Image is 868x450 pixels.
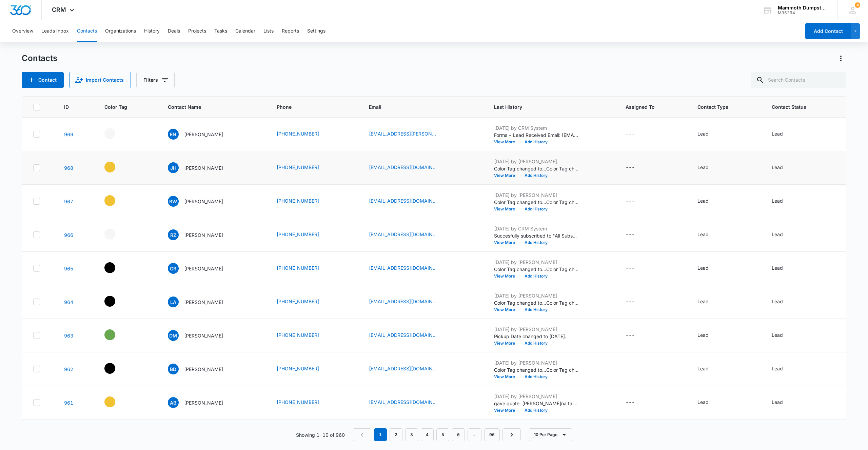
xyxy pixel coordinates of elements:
p: [DATE] by [PERSON_NAME] [494,259,579,266]
span: RZ [168,229,179,240]
div: Contact Type - Lead - Select to Edit Field [697,298,721,306]
span: JH [168,162,179,173]
a: [PHONE_NUMBER] [277,398,319,406]
a: [PHONE_NUMBER] [277,130,319,137]
div: Contact Status - Lead - Select to Edit Field [772,365,795,373]
div: Assigned To - - Select to Edit Field [626,331,647,340]
button: Import Contacts [69,72,131,88]
div: Lead [697,298,709,305]
button: Calendar [235,20,255,42]
div: Contact Type - Lead - Select to Edit Field [697,197,721,205]
div: Lead [772,331,783,339]
button: View More [494,207,520,211]
button: Deals [168,20,180,42]
a: Navigate to contact details page for Riley Zandstra [64,232,73,238]
a: [EMAIL_ADDRESS][DOMAIN_NAME] [369,264,437,271]
span: Last History [494,103,599,110]
div: - - Select to Edit Field [104,396,127,407]
div: Lead [772,231,783,238]
div: Contact Name - Brent David - Select to Edit Field [168,364,235,374]
div: - - Select to Edit Field [104,329,127,340]
p: [DATE] by [PERSON_NAME] [494,191,579,199]
div: Assigned To - - Select to Edit Field [626,264,647,272]
button: Add Contact [22,72,64,88]
div: Contact Status - Lead - Select to Edit Field [772,398,795,407]
div: Lead [697,264,709,271]
button: Tasks [214,20,227,42]
div: Contact Type - Lead - Select to Edit Field [697,130,721,138]
a: [EMAIL_ADDRESS][DOMAIN_NAME] [369,331,437,339]
span: CRM [52,6,66,13]
div: Contact Status - Lead - Select to Edit Field [772,164,795,172]
div: Lead [697,130,709,137]
span: Email [369,103,468,110]
p: [DATE] by [PERSON_NAME] [494,359,579,366]
p: Color Tag changed to ... Color Tag changed to rgb(0, 0, 0). [494,266,579,273]
button: Organizations [105,20,136,42]
button: View More [494,241,520,245]
div: Contact Name - Dianne Marie Laughlin - Select to Edit Field [168,330,235,341]
button: Filters [136,72,175,88]
h1: Contacts [22,53,57,63]
div: Assigned To - - Select to Edit Field [626,365,647,373]
div: --- [626,264,635,272]
div: Contact Status - Lead - Select to Edit Field [772,264,795,272]
span: 4 [855,2,860,8]
div: Lead [772,298,783,305]
a: [EMAIL_ADDRESS][PERSON_NAME][DOMAIN_NAME] [369,130,437,137]
p: [DATE] by [PERSON_NAME] [494,292,579,299]
a: [EMAIL_ADDRESS][DOMAIN_NAME] [369,164,437,171]
div: Email - eben.nordahl@yahoo.com - Select to Edit Field [369,130,449,138]
a: [PHONE_NUMBER] [277,298,319,305]
div: Contact Type - Lead - Select to Edit Field [697,365,721,373]
div: account id [778,11,827,15]
div: Assigned To - - Select to Edit Field [626,130,647,138]
button: View More [494,341,520,345]
div: Contact Type - Lead - Select to Edit Field [697,331,721,340]
div: Phone - (605) 545-5887 - Select to Edit Field [277,197,331,205]
div: Email - d_laughlin@live.com - Select to Edit Field [369,331,449,340]
a: Page 4 [421,428,434,441]
button: History [144,20,160,42]
a: Navigate to contact details page for Amy Broesder [64,400,73,406]
div: Email - rileyzandstra@mail.com - Select to Edit Field [369,231,449,239]
div: Lead [772,197,783,204]
span: CB [168,263,179,274]
button: Add History [520,408,552,412]
div: Contact Status - Lead - Select to Edit Field [772,231,795,239]
p: [PERSON_NAME] [184,198,223,205]
div: Email - badwolfe2014@gmail.com - Select to Edit Field [369,365,449,373]
p: Showing 1-10 of 960 [296,431,345,438]
a: Page 6 [452,428,465,441]
p: [PERSON_NAME] [184,399,223,406]
button: Add History [520,207,552,211]
button: Add History [520,241,552,245]
a: [EMAIL_ADDRESS][DOMAIN_NAME] [369,365,437,372]
p: Color Tag changed to ... Color Tag changed to rgb(241, 194, 50). [494,199,579,206]
a: Page 3 [405,428,418,441]
span: Contact Name [168,103,251,110]
button: View More [494,408,520,412]
div: Assigned To - - Select to Edit Field [626,298,647,306]
button: View More [494,308,520,312]
div: - - Select to Edit Field [104,128,127,139]
a: Navigate to contact details page for Crystal Blasius [64,266,73,271]
p: Pickup Date changed to [DATE]. [494,333,579,340]
span: DM [168,330,179,341]
span: BW [168,196,179,207]
div: Contact Name - Crystal Blasius - Select to Edit Field [168,263,235,274]
p: Forms - Lead Received Email: [EMAIL_ADDRESS][PERSON_NAME][DOMAIN_NAME] Phone: [PHONE_NUMBER] Dump... [494,131,579,139]
span: Color Tag [104,103,142,110]
div: Lead [697,164,709,171]
div: Email - howe112589@aol.com - Select to Edit Field [369,164,449,172]
button: View More [494,375,520,379]
button: View More [494,173,520,178]
div: Assigned To - - Select to Edit Field [626,197,647,205]
div: Contact Status - Lead - Select to Edit Field [772,298,795,306]
div: Lead [772,398,783,406]
p: [DATE] by [PERSON_NAME] [494,158,579,165]
div: Phone - (605) 519-9757 - Select to Edit Field [277,130,331,138]
div: --- [626,130,635,138]
p: [DATE] by [PERSON_NAME] [494,326,579,333]
p: [PERSON_NAME] [184,299,223,306]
